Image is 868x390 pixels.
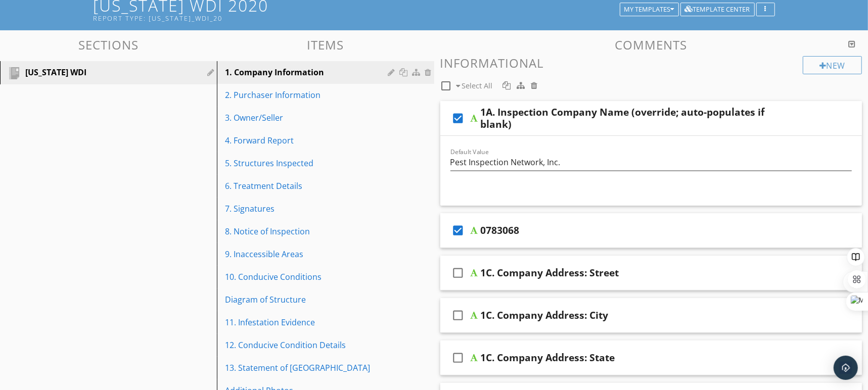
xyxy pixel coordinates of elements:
[462,81,492,90] span: Select All
[685,6,750,13] div: Template Center
[803,56,862,74] div: New
[225,362,391,374] div: 13. Statement of [GEOGRAPHIC_DATA]
[680,3,755,17] button: Template Center
[450,106,467,130] i: check_box
[440,38,862,52] h3: Comments
[620,3,679,17] button: My Templates
[225,339,391,351] div: 12. Conducive Condition Details
[225,248,391,260] div: 9. Inaccessible Areas
[481,309,609,321] div: 1C. Company Address: City
[450,346,467,370] i: check_box_outline_blank
[25,66,169,78] div: [US_STATE] WDI
[217,38,434,52] h3: Items
[450,261,467,285] i: check_box_outline_blank
[481,352,615,364] div: 1C. Company Address: State
[225,203,391,215] div: 7. Signatures
[225,66,391,78] div: 1. Company Information
[624,6,674,13] div: My Templates
[680,4,755,13] a: Template Center
[450,303,467,327] i: check_box_outline_blank
[481,106,782,130] div: 1A. Inspection Company Name (override; auto-populates if blank)
[450,218,467,242] i: check_box
[481,224,520,236] div: 0783068
[225,294,391,306] div: Diagram of Structure
[225,112,391,124] div: 3. Owner/Seller
[225,134,391,147] div: 4. Forward Report
[834,356,858,380] div: Open Intercom Messenger
[225,180,391,192] div: 6. Treatment Details
[225,271,391,283] div: 10. Conducive Conditions
[225,225,391,237] div: 8. Notice of Inspection
[94,14,623,22] div: Report Type: [US_STATE]_wdi_20
[450,154,852,171] input: Default Value
[225,157,391,169] div: 5. Structures Inspected
[440,56,862,70] h3: Informational
[225,316,391,328] div: 11. Infestation Evidence
[481,267,619,279] div: 1C. Company Address: Street
[225,89,391,101] div: 2. Purchaser Information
